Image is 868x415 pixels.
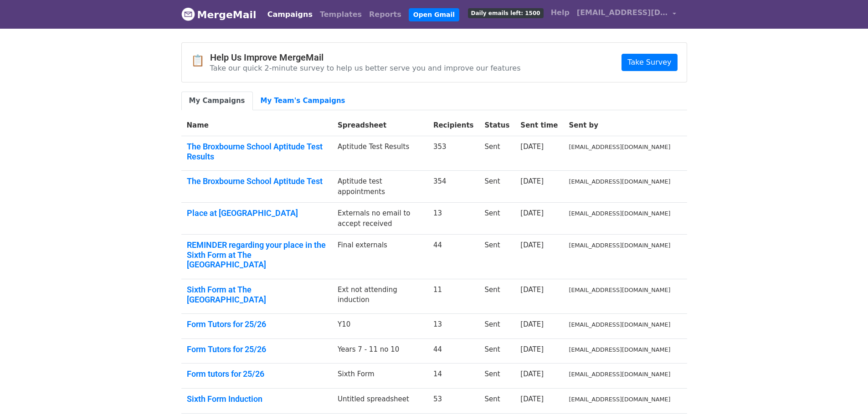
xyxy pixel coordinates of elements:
td: Aptitude test appointments [332,171,428,203]
a: Take Survey [621,54,677,71]
td: Sent [479,279,515,313]
span: 📋 [191,54,210,67]
a: [DATE] [520,143,544,151]
th: Status [479,115,515,136]
a: [DATE] [520,320,544,328]
td: 13 [428,314,479,339]
a: Form Tutors for 25/26 [187,344,327,354]
td: Sent [479,171,515,203]
td: Ext not attending induction [332,279,428,313]
small: [EMAIL_ADDRESS][DOMAIN_NAME] [569,178,671,185]
td: Sent [479,235,515,279]
a: [DATE] [520,241,544,249]
a: Place at [GEOGRAPHIC_DATA] [187,208,327,218]
td: 13 [428,203,479,235]
a: The Broxbourne School Aptitude Test Results [187,142,327,161]
img: MergeMail logo [181,7,195,21]
small: [EMAIL_ADDRESS][DOMAIN_NAME] [569,371,671,378]
td: Sent [479,338,515,364]
a: Open Gmail [409,8,459,21]
td: Final externals [332,235,428,279]
td: Years 7 - 11 no 10 [332,338,428,364]
th: Sent by [564,115,676,136]
td: 44 [428,235,479,279]
a: My Team's Campaigns [253,92,353,110]
td: Aptitude Test Results [332,136,428,171]
a: [EMAIL_ADDRESS][DOMAIN_NAME] [573,4,680,25]
a: Daily emails left: 1500 [464,4,547,22]
h4: Help Us Improve MergeMail [210,52,521,63]
td: Sixth Form [332,364,428,389]
a: Templates [316,5,365,24]
span: [EMAIL_ADDRESS][DOMAIN_NAME] [577,7,668,18]
a: The Broxbourne School Aptitude Test [187,176,327,186]
td: 353 [428,136,479,171]
th: Sent time [515,115,563,136]
td: Sent [479,314,515,339]
td: 44 [428,338,479,364]
a: [DATE] [520,286,544,294]
a: Campaigns [264,5,316,24]
small: [EMAIL_ADDRESS][DOMAIN_NAME] [569,143,671,150]
a: MergeMail [181,5,257,24]
td: 14 [428,364,479,389]
th: Spreadsheet [332,115,428,136]
td: 354 [428,171,479,203]
td: Externals no email to accept received [332,203,428,235]
a: [DATE] [520,395,544,403]
td: Y10 [332,314,428,339]
a: Help [547,4,573,22]
small: [EMAIL_ADDRESS][DOMAIN_NAME] [569,287,671,293]
th: Name [181,115,333,136]
small: [EMAIL_ADDRESS][DOMAIN_NAME] [569,321,671,328]
td: 53 [428,388,479,413]
td: Untitled spreadsheet [332,388,428,413]
a: Form Tutors for 25/26 [187,319,327,329]
td: 11 [428,279,479,313]
a: [DATE] [520,345,544,354]
a: Sixth Form at The [GEOGRAPHIC_DATA] [187,285,327,304]
th: Recipients [428,115,479,136]
a: Sixth Form Induction [187,394,327,404]
td: Sent [479,203,515,235]
small: [EMAIL_ADDRESS][DOMAIN_NAME] [569,396,671,403]
a: [DATE] [520,370,544,378]
p: Take our quick 2-minute survey to help us better serve you and improve our features [210,63,521,73]
a: Form tutors for 25/26 [187,369,327,379]
a: My Campaigns [181,92,253,110]
td: Sent [479,364,515,389]
small: [EMAIL_ADDRESS][DOMAIN_NAME] [569,242,671,249]
td: Sent [479,388,515,413]
a: [DATE] [520,209,544,217]
a: Reports [365,5,405,24]
small: [EMAIL_ADDRESS][DOMAIN_NAME] [569,210,671,217]
a: [DATE] [520,177,544,185]
a: REMINDER regarding your place in the Sixth Form at The [GEOGRAPHIC_DATA] [187,240,327,270]
td: Sent [479,136,515,171]
span: Daily emails left: 1500 [468,8,544,18]
small: [EMAIL_ADDRESS][DOMAIN_NAME] [569,346,671,353]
